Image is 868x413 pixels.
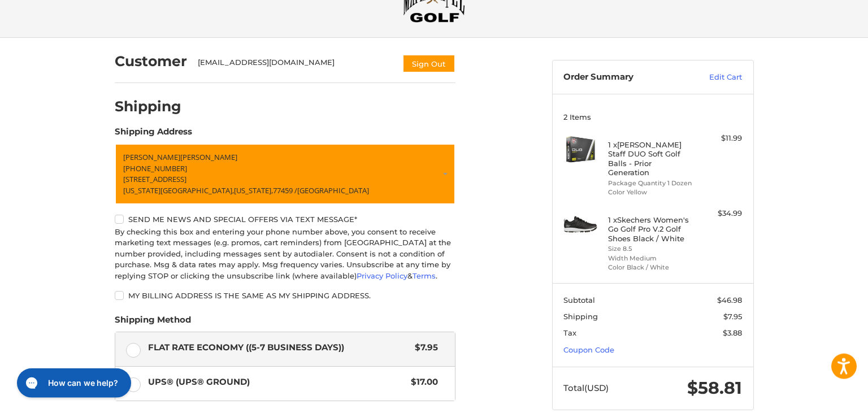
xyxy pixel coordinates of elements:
span: [GEOGRAPHIC_DATA] [297,185,369,195]
li: Color Black / White [608,263,695,272]
iframe: Google Customer Reviews [775,382,868,413]
span: [US_STATE][GEOGRAPHIC_DATA], [123,185,234,195]
li: Width Medium [608,254,695,263]
span: Shipping [563,312,598,321]
div: By checking this box and entering your phone number above, you consent to receive marketing text ... [115,227,455,282]
iframe: Gorgias live chat messenger [11,364,134,402]
li: Size 8.5 [608,244,695,254]
a: Coupon Code [563,345,614,354]
div: [EMAIL_ADDRESS][DOMAIN_NAME] [198,57,391,73]
span: [PHONE_NUMBER] [123,163,187,173]
span: [PERSON_NAME] [180,152,237,162]
a: Terms [413,271,436,280]
h4: 1 x Skechers Women's Go Golf Pro V.2 Golf Shoes Black / White [608,215,695,243]
h4: 1 x [PERSON_NAME] Staff DUO Soft Golf Balls - Prior Generation [608,140,695,177]
div: $34.99 [697,208,742,219]
h3: 2 Items [563,112,742,121]
span: Total (USD) [563,382,609,393]
span: $58.81 [687,377,742,398]
span: Flat Rate Economy ((5-7 Business Days)) [148,341,410,354]
li: Color Yellow [608,188,695,197]
span: Tax [563,328,576,337]
legend: Shipping Address [115,125,192,144]
span: [US_STATE], [234,185,273,195]
div: $11.99 [697,133,742,144]
span: [STREET_ADDRESS] [123,174,186,184]
legend: Shipping Method [115,314,191,332]
span: $17.00 [406,376,439,389]
span: 77459 / [273,185,297,195]
a: Privacy Policy [357,271,407,280]
li: Package Quantity 1 Dozen [608,179,695,188]
h2: Shipping [115,98,181,115]
span: [PERSON_NAME] [123,152,180,162]
span: $7.95 [723,312,742,321]
h3: Order Summary [563,72,685,83]
span: Subtotal [563,295,595,305]
span: UPS® (UPS® Ground) [148,376,406,389]
label: My billing address is the same as my shipping address. [115,291,455,300]
h2: Customer [115,53,187,70]
span: $46.98 [717,295,742,305]
a: Enter or select a different address [115,144,455,205]
button: Sign Out [402,54,455,73]
a: Edit Cart [685,72,742,83]
label: Send me news and special offers via text message* [115,215,455,224]
span: $3.88 [723,328,742,337]
span: $7.95 [410,341,439,354]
